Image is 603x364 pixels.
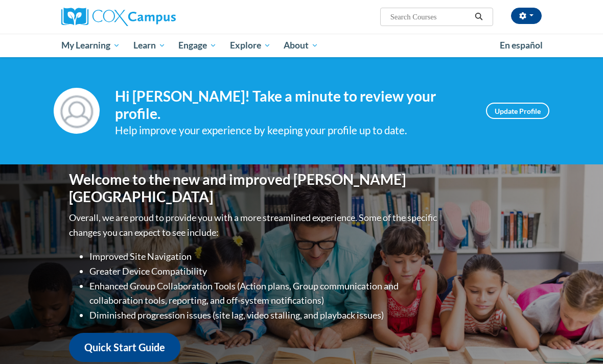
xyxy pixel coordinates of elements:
[115,122,471,139] div: Help improve your experience by keeping your profile up to date.
[488,299,508,319] iframe: Close message
[54,34,549,57] div: Main menu
[178,39,217,52] span: Engage
[61,39,120,52] span: My Learning
[115,88,471,122] h4: Hi [PERSON_NAME]! Take a minute to review your profile.
[54,88,100,134] img: Profile Image
[562,323,595,356] iframe: Button to launch messaging window
[89,264,439,279] li: Greater Device Compatibility
[500,40,543,51] span: En español
[89,249,439,264] li: Improved Site Navigation
[471,11,486,23] button: Search
[511,8,542,24] button: Account Settings
[69,210,439,240] p: Overall, we are proud to provide you with a more streamlined experience. Some of the specific cha...
[284,39,318,52] span: About
[89,279,439,308] li: Enhanced Group Collaboration Tools (Action plans, Group communication and collaboration tools, re...
[69,333,180,362] a: Quick Start Guide
[277,34,326,57] a: About
[61,8,176,26] img: Cox Campus
[61,8,211,26] a: Cox Campus
[127,34,172,57] a: Learn
[493,35,549,56] a: En español
[230,39,271,52] span: Explore
[172,34,223,57] a: Engage
[69,171,439,205] h1: Welcome to the new and improved [PERSON_NAME][GEOGRAPHIC_DATA]
[486,103,549,119] a: Update Profile
[223,34,277,57] a: Explore
[89,308,439,323] li: Diminished progression issues (site lag, video stalling, and playback issues)
[133,39,166,52] span: Learn
[55,34,127,57] a: My Learning
[389,11,471,23] input: Search Courses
